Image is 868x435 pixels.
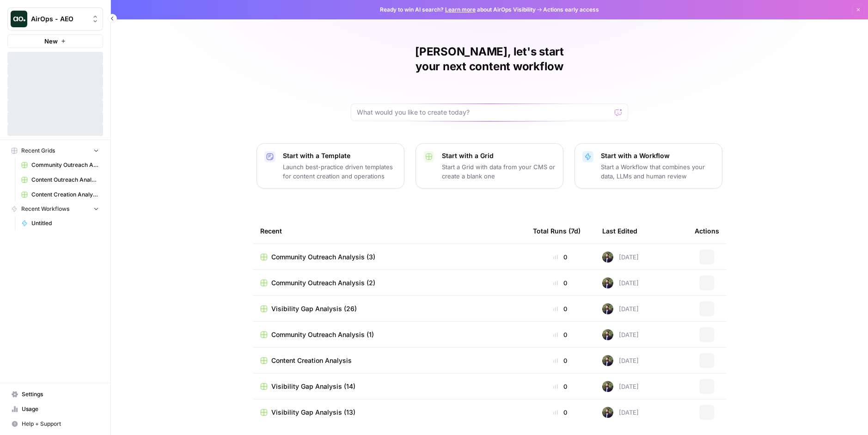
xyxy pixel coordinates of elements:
[7,387,103,402] a: Settings
[271,278,375,288] span: Community Outreach Analysis (2)
[602,355,613,366] img: 4dqwcgipae5fdwxp9v51u2818epj
[602,381,639,392] div: [DATE]
[260,330,518,339] a: Community Outreach Analysis (1)
[380,6,536,14] span: Ready to win AI search? about AirOps Visibility
[7,34,103,48] button: New
[601,162,715,181] p: Start a Workflow that combines your data, LLMs and human review
[442,162,556,181] p: Start a Grid with data from your CMS or create a blank one
[271,382,355,391] span: Visibility Gap Analysis (14)
[602,381,613,392] img: 4dqwcgipae5fdwxp9v51u2818epj
[533,382,587,391] div: 0
[533,408,587,417] div: 0
[7,7,103,31] button: Workspace: AirOps - AEO
[7,417,103,431] button: Help + Support
[416,143,563,189] button: Start with a GridStart a Grid with data from your CMS or create a blank one
[602,355,639,366] div: [DATE]
[602,277,613,288] img: 4dqwcgipae5fdwxp9v51u2818epj
[17,172,103,187] a: Content Outreach Analysis
[21,205,69,213] span: Recent Workflows
[695,218,719,244] div: Actions
[533,278,587,288] div: 0
[602,407,613,418] img: 4dqwcgipae5fdwxp9v51u2818epj
[260,382,518,391] a: Visibility Gap Analysis (14)
[7,144,103,158] button: Recent Grids
[260,408,518,417] a: Visibility Gap Analysis (13)
[31,161,99,169] span: Community Outreach Analysis (4)
[445,6,476,13] a: Learn more
[543,6,599,14] span: Actions early access
[533,330,587,339] div: 0
[17,158,103,172] a: Community Outreach Analysis (4)
[533,218,581,244] div: Total Runs (7d)
[351,44,628,74] h1: [PERSON_NAME], let's start your next content workflow
[21,147,55,155] span: Recent Grids
[271,356,352,365] span: Content Creation Analysis
[7,402,103,417] a: Usage
[602,251,639,263] div: [DATE]
[44,37,58,46] span: New
[533,304,587,313] div: 0
[17,187,103,202] a: Content Creation Analysis (2)
[257,143,404,189] button: Start with a TemplateLaunch best-practice driven templates for content creation and operations
[31,14,87,24] span: AirOps - AEO
[602,277,639,288] div: [DATE]
[260,304,518,313] a: Visibility Gap Analysis (26)
[271,408,355,417] span: Visibility Gap Analysis (13)
[271,330,374,339] span: Community Outreach Analysis (1)
[7,202,103,216] button: Recent Workflows
[31,219,99,227] span: Untitled
[283,162,397,181] p: Launch best-practice driven templates for content creation and operations
[31,176,99,184] span: Content Outreach Analysis
[357,108,611,117] input: What would you like to create today?
[22,405,99,413] span: Usage
[602,329,613,340] img: 4dqwcgipae5fdwxp9v51u2818epj
[602,303,613,314] img: 4dqwcgipae5fdwxp9v51u2818epj
[260,218,518,244] div: Recent
[22,420,99,428] span: Help + Support
[31,190,99,199] span: Content Creation Analysis (2)
[602,251,613,263] img: 4dqwcgipae5fdwxp9v51u2818epj
[602,407,639,418] div: [DATE]
[575,143,722,189] button: Start with a WorkflowStart a Workflow that combines your data, LLMs and human review
[602,329,639,340] div: [DATE]
[602,303,639,314] div: [DATE]
[17,216,103,231] a: Untitled
[533,252,587,262] div: 0
[260,252,518,262] a: Community Outreach Analysis (3)
[260,356,518,365] a: Content Creation Analysis
[260,278,518,288] a: Community Outreach Analysis (2)
[533,356,587,365] div: 0
[442,151,556,160] p: Start with a Grid
[22,390,99,398] span: Settings
[271,252,375,262] span: Community Outreach Analysis (3)
[283,151,397,160] p: Start with a Template
[11,11,27,27] img: AirOps - AEO Logo
[602,218,637,244] div: Last Edited
[271,304,357,313] span: Visibility Gap Analysis (26)
[601,151,715,160] p: Start with a Workflow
